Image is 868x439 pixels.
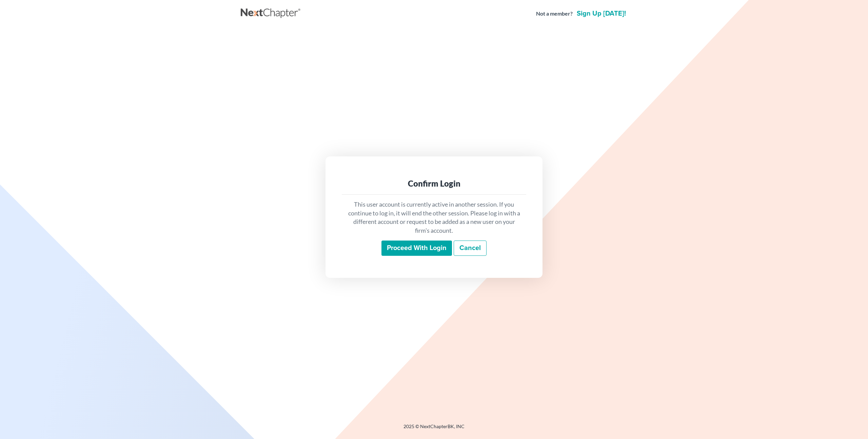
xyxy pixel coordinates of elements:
[381,241,452,256] input: Proceed with login
[347,200,521,235] p: This user account is currently active in another session. If you continue to log in, it will end ...
[241,423,627,435] div: 2025 © NextChapterBK, INC
[575,10,627,17] a: Sign up [DATE]!
[536,10,573,18] strong: Not a member?
[454,241,487,256] a: Cancel
[347,178,521,189] div: Confirm Login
